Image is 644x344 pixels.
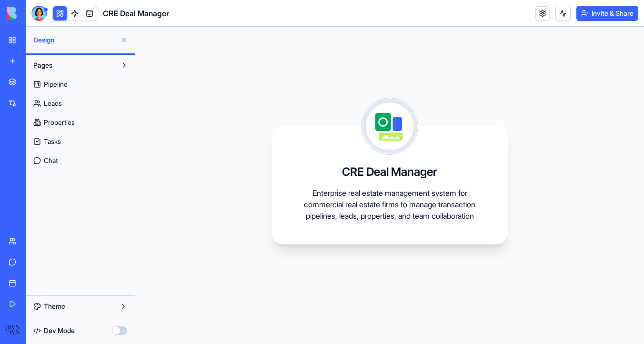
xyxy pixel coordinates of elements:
button: Pages [29,58,117,73]
span: Chat [44,156,58,165]
img: logo [7,7,66,20]
a: Tasks [29,134,132,149]
a: Pipeline [29,77,132,92]
span: Properties [44,118,75,127]
a: Chat [29,153,132,168]
a: Properties [29,115,132,130]
span: Design [33,35,117,45]
span: Dev Mode [44,326,75,335]
span: Tasks [44,137,61,146]
button: Theme [29,299,132,314]
button: Invite & Share [576,6,638,21]
span: CRE Deal Manager [103,8,169,19]
img: ACg8ocLZlWwsaY0KeWuVx4Gx3F4YhVUnQnqK3hXZHGjLUyS3e9QNChpq=s96-c [5,323,20,338]
p: Enterprise real estate management system for commercial real estate firms to manage transaction p... [294,187,485,222]
a: Leads [29,96,132,111]
h3: CRE Deal Manager [342,164,437,180]
span: Leads [44,99,62,108]
span: Pages [33,61,52,70]
span: Pipeline [44,80,68,89]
